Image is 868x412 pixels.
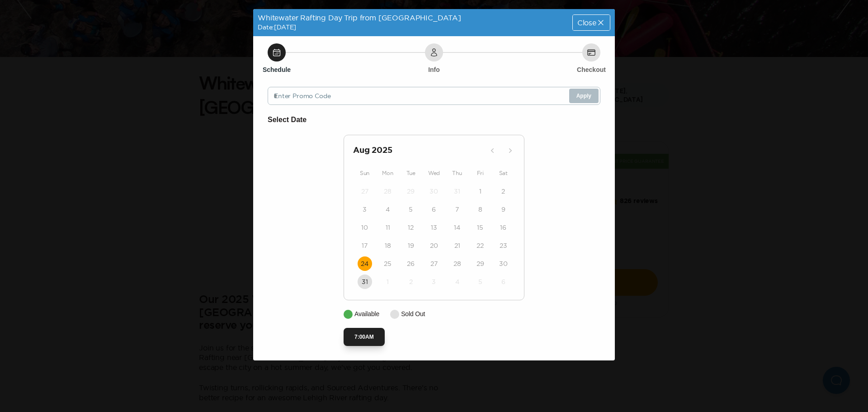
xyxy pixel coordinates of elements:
time: 28 [453,259,461,268]
time: 19 [408,241,414,250]
button: 5 [473,275,487,289]
span: Whitewater Rafting Day Trip from [GEOGRAPHIC_DATA] [258,14,461,22]
button: 23 [496,238,510,253]
button: 29 [404,184,418,199]
time: 22 [476,241,484,250]
button: 27 [358,184,372,199]
time: 14 [454,223,460,232]
button: 7 [450,202,464,217]
span: Close [577,19,596,26]
time: 10 [361,223,368,232]
button: 14 [450,220,464,235]
button: 12 [404,220,418,235]
time: 17 [362,241,368,250]
time: 30 [499,259,508,268]
button: 28 [381,184,395,199]
time: 25 [384,259,392,268]
time: 5 [409,205,413,214]
time: 27 [430,259,438,268]
button: 8 [473,202,487,217]
time: 31 [454,187,460,196]
span: Date: [DATE] [258,24,296,31]
time: 7 [455,205,459,214]
button: 11 [381,220,395,235]
time: 23 [500,241,507,250]
time: 4 [386,205,390,214]
button: 3 [427,275,441,289]
button: 6 [427,202,441,217]
time: 3 [363,205,367,214]
button: 21 [450,238,464,253]
time: 21 [454,241,460,250]
button: 1 [473,184,487,199]
button: 3 [358,202,372,217]
time: 6 [432,205,436,214]
time: 20 [430,241,438,250]
button: 18 [381,238,395,253]
button: 16 [496,220,510,235]
button: 27 [427,256,441,271]
time: 5 [478,277,482,286]
button: 4 [381,202,395,217]
button: 10 [358,220,372,235]
button: 13 [427,220,441,235]
button: 7:00AM [344,328,385,346]
button: 26 [404,256,418,271]
button: 30 [496,256,510,271]
button: 30 [427,184,441,199]
button: 15 [473,220,487,235]
div: Thu [446,168,469,179]
time: 26 [407,259,415,268]
time: 29 [407,187,415,196]
div: Sun [353,168,376,179]
p: Available [354,309,379,319]
time: 27 [361,187,368,196]
time: 13 [431,223,437,232]
h2: Aug 2025 [353,144,485,157]
time: 9 [501,205,505,214]
button: 22 [473,238,487,253]
button: 6 [496,275,510,289]
time: 1 [387,277,389,286]
button: 31 [358,275,372,289]
button: 4 [450,275,464,289]
time: 31 [362,277,368,286]
button: 2 [404,275,418,289]
h6: Info [428,65,440,74]
h6: Select Date [268,114,600,126]
button: 20 [427,238,441,253]
button: 28 [450,256,464,271]
div: Wed [422,168,445,179]
time: 2 [409,277,413,286]
time: 30 [429,187,438,196]
time: 24 [361,259,368,268]
div: Mon [376,168,399,179]
h6: Schedule [263,65,291,74]
time: 3 [432,277,436,286]
button: 24 [358,256,372,271]
time: 11 [386,223,390,232]
time: 6 [501,277,505,286]
time: 2 [501,187,505,196]
div: Sat [492,168,515,179]
time: 4 [455,277,459,286]
h6: Checkout [577,65,606,74]
p: Sold Out [401,309,425,319]
button: 2 [496,184,510,199]
button: 1 [381,275,395,289]
div: Fri [469,168,492,179]
time: 29 [476,259,484,268]
time: 12 [408,223,414,232]
button: 29 [473,256,487,271]
time: 16 [500,223,506,232]
button: 31 [450,184,464,199]
time: 28 [384,187,392,196]
time: 15 [477,223,483,232]
div: Tue [399,168,422,179]
button: 17 [358,238,372,253]
button: 19 [404,238,418,253]
button: 9 [496,202,510,217]
button: 25 [381,256,395,271]
time: 8 [478,205,482,214]
time: 18 [385,241,391,250]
